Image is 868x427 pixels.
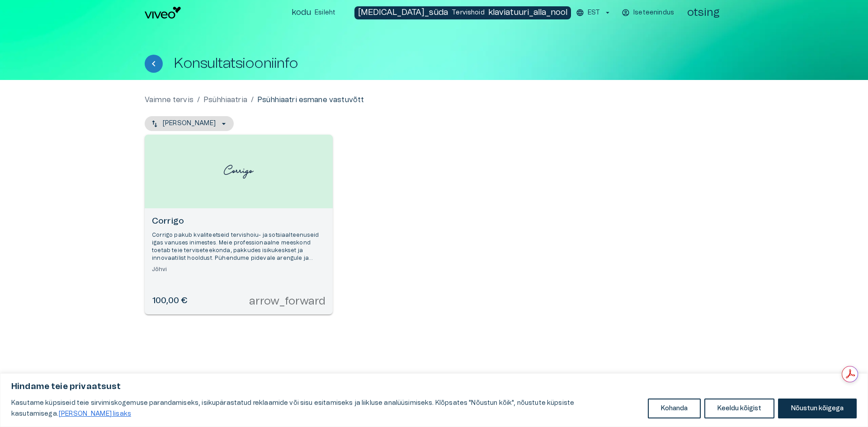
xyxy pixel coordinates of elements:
font: Corrigo pakub kvaliteetseid tervishoiu- ja sotsiaalteenuseid igas vanuses inimestes. Meie profess... [152,232,319,269]
a: Vaimne tervis [145,94,193,105]
a: Ava valitud tarnija saadaolevad broneerimiskuupäevad [145,135,333,314]
font: kodu [292,9,311,17]
button: Tagasi [145,55,163,73]
button: ava otsingu modaalaken [684,4,723,22]
button: EST [575,6,613,19]
button: Kohanda [648,399,701,418]
font: Vaimne tervis [145,96,193,103]
font: Corrigo [152,217,184,225]
font: Psühhiaatri esmane vastuvõtt [257,96,364,103]
img: Corrigo logo [221,157,257,186]
font: Esileht [315,9,335,16]
a: Navigeeri avalehele [145,7,284,19]
font: Kasutame küpsiseid teie sirvimiskogemuse parandamiseks, isikupärastatud reklaamide või sisu esita... [11,400,574,417]
font: [MEDICAL_DATA]_süda [358,9,448,17]
font: [PERSON_NAME] [163,120,216,127]
font: Konsultatsiooniinfo [174,56,298,70]
font: Keeldu kõigist [717,405,761,412]
button: koduEsileht [288,6,340,19]
img: Viveo logo [145,7,181,19]
a: Psühhiaatria [203,94,247,105]
button: Iseteenindus [620,6,676,19]
font: Psühhiaatria [203,96,247,103]
font: / [197,96,200,103]
font: otsing [687,7,720,18]
font: 100,00 € [152,296,187,305]
font: Jõhvi [152,267,167,272]
button: Keeldu kõigist [704,399,774,418]
font: Nõustun kõigega [791,405,844,412]
button: [MEDICAL_DATA]_südaTervishoidklaviatuuri_alla_nool [354,6,571,19]
font: / [251,96,254,103]
font: Hindame teie privaatsust [11,383,121,391]
font: EST [588,9,600,16]
font: Iseteenindus [633,9,674,16]
button: [PERSON_NAME] [145,116,234,131]
font: Tervishoid [452,9,485,16]
a: Loe lisaks [58,410,132,418]
a: Loe lisaks [133,410,134,418]
button: Nõustun kõigega [778,399,857,418]
font: [PERSON_NAME] lisaks [59,411,131,417]
font: arrow_forward [249,296,325,307]
font: klaviatuuri_alla_nool [488,9,567,17]
font: Kohanda [661,405,688,412]
font: Abi [49,7,60,14]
